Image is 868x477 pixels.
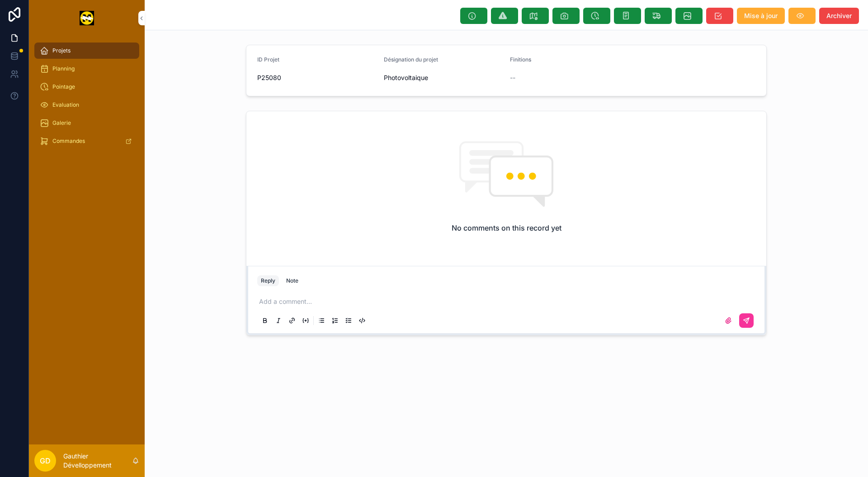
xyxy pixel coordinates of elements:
h2: No comments on this record yet [452,222,561,233]
span: Commandes [52,137,85,145]
span: P25080 [257,73,377,82]
span: Pointage [52,83,75,90]
span: -- [510,73,515,82]
span: Evaluation [52,101,79,109]
img: App logo [80,11,94,25]
a: Pointage [34,79,139,95]
div: scrollable content [29,36,145,161]
span: Galerie [52,119,71,127]
span: Planning [52,65,75,72]
button: Note [283,275,302,286]
button: Reply [257,275,279,286]
a: Commandes [34,133,139,149]
button: Mise à jour [737,8,785,24]
p: Gauthier Dévelloppement [63,452,132,470]
span: Photovoltaique [384,73,503,82]
span: Finitions [510,56,531,63]
span: Mise à jour [744,11,778,20]
a: Evaluation [34,97,139,113]
span: ID Projet [257,56,279,63]
a: Planning [34,61,139,77]
span: Désignation du projet [384,56,438,63]
span: GD [40,455,51,466]
span: Projets [52,47,71,54]
div: Note [286,277,298,284]
a: Projets [34,43,139,59]
button: Archiver [819,8,859,24]
span: Archiver [826,11,852,20]
a: Galerie [34,115,139,131]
